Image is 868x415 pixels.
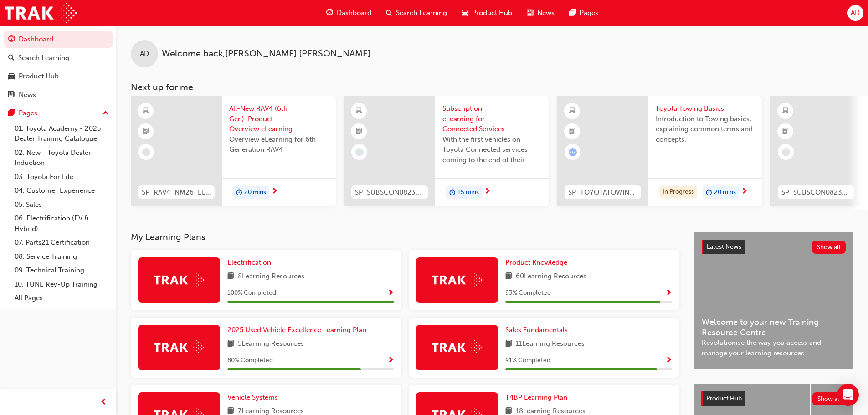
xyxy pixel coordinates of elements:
button: Show Progress [665,287,672,299]
span: 100 % Completed [227,288,276,298]
span: Revolutionise the way you access and manage your learning resources. [702,338,846,358]
span: pages-icon [8,109,15,118]
span: 20 mins [714,187,736,198]
div: Pages [19,108,37,118]
span: duration-icon [449,187,456,199]
span: SP_RAV4_NM26_EL01 [142,187,211,198]
a: Vehicle Systems [227,392,282,403]
a: car-iconProduct Hub [454,4,519,22]
span: news-icon [527,7,534,19]
span: up-icon [103,108,109,119]
img: Trak [432,340,482,354]
span: 93 % Completed [505,288,551,298]
span: Sales Fundamentals [505,326,568,334]
button: Show all [812,241,846,254]
span: 8 Learning Resources [238,271,304,282]
span: learningRecordVerb_NONE-icon [142,148,150,156]
span: learningResourceType_ELEARNING-icon [782,105,789,117]
span: Show Progress [665,357,672,365]
span: AD [851,8,860,18]
span: 20 mins [244,187,266,198]
a: Latest NewsShow allWelcome to your new Training Resource CentreRevolutionise the way you access a... [694,232,853,369]
span: With the first vehicles on Toyota Connected services coming to the end of their complimentary per... [442,134,542,165]
span: booktick-icon [356,126,362,138]
span: guage-icon [8,36,15,44]
a: 05. Sales [11,198,113,212]
button: DashboardSearch LearningProduct HubNews [4,29,113,105]
a: News [4,87,113,103]
span: Show Progress [387,289,394,297]
a: Product HubShow all [701,391,846,406]
span: 60 Learning Resources [516,271,586,282]
span: 5 Learning Resources [238,338,304,350]
a: Search Learning [4,50,113,67]
h3: Next up for me [116,82,868,92]
a: pages-iconPages [562,4,606,22]
h3: My Learning Plans [131,232,679,242]
span: News [537,8,555,18]
span: 11 Learning Resources [516,338,585,350]
a: 04. Customer Experience [11,184,113,198]
span: SP_SUBSCON0823_EL [781,187,851,198]
span: prev-icon [100,397,107,408]
span: Pages [580,8,598,18]
span: Electrification [227,258,271,266]
span: SP_SUBSCON0823_EL [355,187,424,198]
span: 91 % Completed [505,355,550,366]
a: 03. Toyota For Life [11,170,113,184]
a: guage-iconDashboard [319,4,379,22]
a: 10. TUNE Rev-Up Training [11,277,113,292]
span: book-icon [227,271,234,282]
a: Sales Fundamentals [505,325,571,335]
span: learningRecordVerb_NONE-icon [355,148,364,156]
a: 07. Parts21 Certification [11,236,113,250]
a: Product Hub [4,68,113,85]
img: Trak [5,3,77,23]
a: news-iconNews [519,4,562,22]
span: Dashboard [337,8,371,18]
span: Show Progress [387,357,394,365]
a: 08. Service Training [11,250,113,264]
span: Welcome back , [PERSON_NAME] [PERSON_NAME] [162,49,370,59]
button: Show Progress [665,355,672,366]
span: car-icon [8,72,15,81]
img: Trak [154,340,204,354]
span: search-icon [8,54,15,62]
div: Product Hub [19,71,59,82]
span: Show Progress [665,289,672,297]
span: Toyota Towing Basics [656,103,755,114]
span: book-icon [505,271,512,282]
button: Pages [4,105,113,122]
a: 02. New - Toyota Dealer Induction [11,146,113,170]
span: Overview eLearning for 6th Generation RAV4 [229,134,329,155]
span: learningRecordVerb_NONE-icon [782,148,790,156]
a: Electrification [227,257,275,268]
button: Show Progress [387,355,394,366]
span: Product Knowledge [505,258,567,266]
a: Latest NewsShow all [702,240,846,254]
span: SP_TOYOTATOWING_0424 [568,187,637,198]
span: Subscription eLearning for Connected Services [442,103,542,134]
span: book-icon [227,338,234,350]
span: news-icon [8,91,15,99]
a: 06. Electrification (EV & Hybrid) [11,211,113,236]
div: Open Intercom Messenger [837,384,859,406]
a: SP_SUBSCON0823_ELSubscription eLearning for Connected ServicesWith the first vehicles on Toyota C... [344,96,549,206]
a: T4BP Learning Plan [505,392,571,403]
span: duration-icon [706,187,712,199]
a: search-iconSearch Learning [379,4,454,22]
span: booktick-icon [143,126,149,138]
span: Search Learning [396,8,447,18]
span: learningResourceType_ELEARNING-icon [569,105,575,117]
span: booktick-icon [782,126,789,138]
span: next-icon [271,188,278,196]
button: Show Progress [387,287,394,299]
span: Welcome to your new Training Resource Centre [702,317,846,338]
a: 2025 Used Vehicle Excellence Learning Plan [227,325,370,335]
a: 01. Toyota Academy - 2025 Dealer Training Catalogue [11,122,113,146]
span: car-icon [462,7,468,19]
div: News [19,90,36,100]
span: Latest News [707,243,741,251]
span: learningResourceType_ELEARNING-icon [356,105,362,117]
